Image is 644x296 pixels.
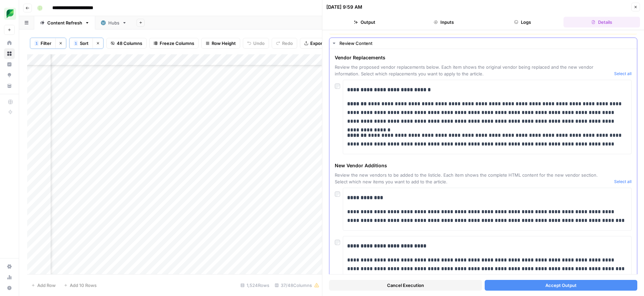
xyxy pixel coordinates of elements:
[253,40,265,47] span: Undo
[545,282,577,289] span: Accept Output
[335,64,611,77] span: Review the proposed vendor replacements below. Each item shows the original vendor being replaced...
[4,38,15,48] a: Home
[326,17,403,27] button: Output
[238,280,272,291] div: 1,524 Rows
[149,38,199,49] button: Freeze Columns
[34,16,95,29] a: Content Refresh
[4,48,15,59] a: Browse
[4,70,15,80] a: Opportunities
[485,280,638,291] button: Accept Output
[212,40,236,47] span: Row Height
[4,261,15,272] a: Settings
[74,41,78,46] div: 1
[4,80,15,91] a: Your Data
[108,19,119,26] div: Hubs
[70,282,97,289] span: Add 10 Rows
[30,38,55,49] button: 1Filter
[326,4,362,10] div: [DATE] 9:59 AM
[80,40,89,47] span: Sort
[243,38,269,49] button: Undo
[335,54,611,61] span: Vendor Replacements
[300,38,338,49] button: Export CSV
[69,38,93,49] button: 1Sort
[4,59,15,70] a: Insights
[60,280,101,291] button: Add 10 Rows
[47,19,82,26] div: Content Refresh
[272,38,297,49] button: Redo
[27,280,60,291] button: Add Row
[36,41,38,46] span: 1
[406,17,482,27] button: Inputs
[614,70,632,77] button: Select all
[282,40,293,47] span: Redo
[41,40,51,47] span: Filter
[485,17,561,27] button: Logs
[35,41,39,46] div: 1
[4,8,16,20] img: SproutSocial Logo
[614,178,632,185] button: Select all
[310,40,334,47] span: Export CSV
[201,38,240,49] button: Row Height
[335,172,611,185] span: Review the new vendors to be added to the listicle. Each item shows the complete HTML content for...
[37,282,56,289] span: Add Row
[329,38,637,49] button: Review Content
[339,40,633,47] div: Review Content
[272,280,322,291] div: 37/48 Columns
[329,280,482,291] button: Cancel Execution
[4,283,15,293] button: Help + Support
[563,17,640,27] button: Details
[4,272,15,283] a: Usage
[4,5,15,22] button: Workspace: SproutSocial
[95,16,132,29] a: Hubs
[75,41,77,46] span: 1
[117,40,142,47] span: 48 Columns
[160,40,194,47] span: Freeze Columns
[387,282,424,289] span: Cancel Execution
[335,162,611,169] span: New Vendor Additions
[106,38,147,49] button: 48 Columns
